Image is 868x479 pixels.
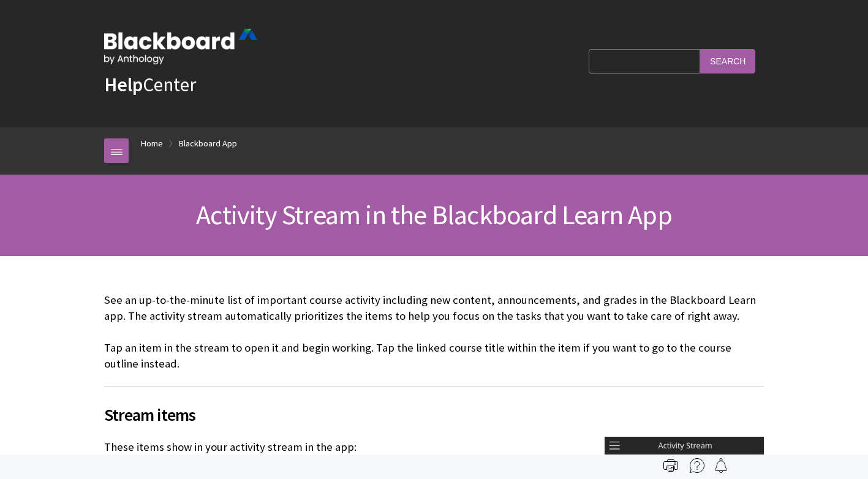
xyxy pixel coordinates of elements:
img: More help [690,458,704,473]
a: Home [141,136,163,151]
input: Search [700,49,755,73]
p: See an up-to-the-minute list of important course activity including new content, announcements, a... [104,292,764,372]
h2: Stream items [104,387,764,428]
p: These items show in your activity stream in the app: [104,439,764,455]
img: Print [663,458,678,473]
span: Activity Stream in the Blackboard Learn App [196,198,672,232]
strong: Help [104,72,143,97]
img: Follow this page [714,458,728,473]
img: Blackboard by Anthology [104,29,257,64]
a: Blackboard App [179,136,237,151]
a: HelpCenter [104,72,196,97]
